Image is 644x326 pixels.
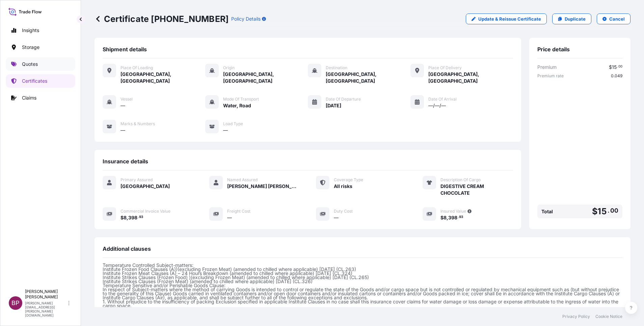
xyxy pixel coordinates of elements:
a: Quotes [6,57,75,71]
p: Certificate [PHONE_NUMBER] [95,13,229,24]
span: Place of Loading [120,65,153,71]
span: Additional clauses [103,245,151,252]
span: , [447,215,448,220]
span: Insurance details [103,158,148,165]
span: Total [541,208,553,215]
a: Storage [6,40,75,54]
span: [GEOGRAPHIC_DATA], [GEOGRAPHIC_DATA] [223,71,308,84]
span: [GEOGRAPHIC_DATA], [GEOGRAPHIC_DATA] [120,71,205,84]
p: Claims [22,94,36,101]
p: Quotes [22,61,38,67]
a: Certificates [6,74,75,88]
a: Insights [6,24,75,37]
span: 398 [448,215,457,220]
span: Coverage Type [334,177,363,183]
span: Destination [326,65,347,71]
p: [PERSON_NAME][EMAIL_ADDRESS][PERSON_NAME][DOMAIN_NAME] [25,301,67,317]
span: Duty Cost [334,209,353,214]
span: 8 [124,215,127,220]
span: — [227,214,232,221]
p: Update & Reissue Certificate [478,16,541,22]
span: Premium rate [537,73,564,79]
span: Primary Assured [120,177,153,183]
span: Date of Departure [326,97,361,102]
span: Commercial Invoice Value [120,209,170,214]
span: 0.049 [611,73,622,79]
span: . [608,209,610,213]
p: Storage [22,44,39,51]
a: Cookie Notice [595,314,622,319]
span: [PERSON_NAME] [PERSON_NAME] TRADING CO. LTD. [227,183,300,190]
span: — [223,127,228,134]
span: Named Assured [227,177,258,183]
span: DIGESTIVE CREAM CHOCOLATE [440,183,513,196]
span: — [120,127,125,134]
span: Load Type [223,121,243,127]
button: Cancel [597,13,630,24]
span: [GEOGRAPHIC_DATA], [GEOGRAPHIC_DATA] [326,71,410,84]
span: BP [11,300,20,306]
span: $ [120,215,124,220]
span: Mode of Transport [223,97,259,102]
span: Premium [537,64,557,71]
p: Cancel [609,16,625,22]
span: 15 [612,65,617,70]
span: —/—/— [428,102,446,109]
a: Update & Reissue Certificate [466,13,547,24]
span: [GEOGRAPHIC_DATA], [GEOGRAPHIC_DATA] [428,71,513,84]
span: All risks [334,183,352,190]
span: Marks & Numbers [120,121,155,127]
span: Origin [223,65,235,71]
span: Price details [537,46,570,53]
span: Description Of Cargo [440,177,481,183]
span: 00 [610,209,618,213]
p: [PERSON_NAME] [PERSON_NAME] [25,289,67,300]
span: Freight Cost [227,209,250,214]
p: Certificates [22,78,47,84]
span: $ [609,65,612,70]
span: [DATE] [326,102,341,109]
span: Shipment details [103,46,147,53]
p: Temperature Controlled Subject-matters: Institute Frozen Food Clauses (A))(excluding Frozen Meat)... [103,263,622,320]
span: 398 [128,215,137,220]
span: — [334,214,339,221]
span: Insured Value [440,209,466,214]
span: Water, Road [223,102,251,109]
p: Duplicate [565,16,586,22]
span: [GEOGRAPHIC_DATA] [120,183,170,190]
span: Date of Arrival [428,97,457,102]
span: 8 [444,215,447,220]
span: 00 [618,65,622,68]
span: . [617,65,618,68]
span: — [120,102,125,109]
span: 15 [597,207,607,216]
span: Place of Delivery [428,65,462,71]
a: Privacy Policy [562,314,590,319]
span: 93 [459,216,463,218]
span: $ [440,215,444,220]
p: Policy Details [231,16,261,22]
a: Duplicate [552,13,591,24]
span: $ [592,207,597,216]
span: . [458,216,459,218]
p: Insights [22,27,39,34]
span: . [138,216,139,218]
span: , [127,215,128,220]
a: Claims [6,91,75,105]
span: Vessel [120,97,133,102]
span: 93 [139,216,143,218]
